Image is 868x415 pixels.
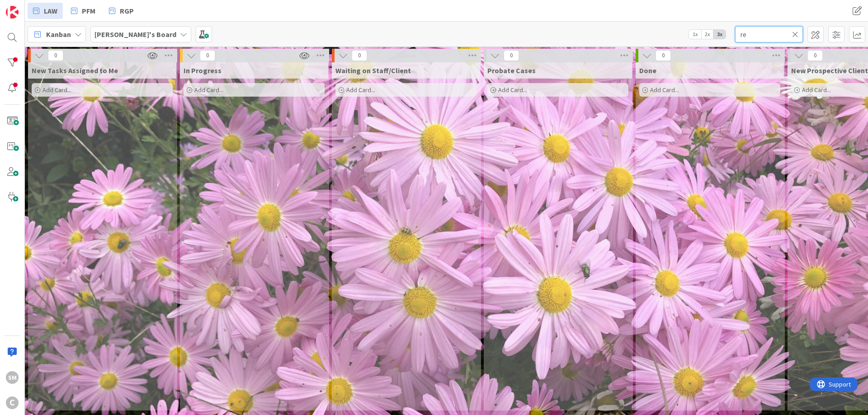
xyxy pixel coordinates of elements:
span: Add Card... [802,86,831,94]
span: Add Card... [194,86,223,94]
span: Kanban [46,29,71,40]
span: Add Card... [498,86,527,94]
span: 3x [713,30,726,39]
span: Add Card... [650,86,679,94]
span: Support [19,1,41,12]
a: LAW [28,3,63,19]
span: 0 [352,50,367,61]
span: PFM [82,5,95,16]
span: 0 [48,50,63,61]
span: RGP [120,5,134,16]
span: Done [639,66,656,75]
span: 2x [701,30,713,39]
input: Quick Filter... [735,26,803,42]
span: Add Card... [346,86,375,94]
span: New Tasks Assigned to Me [32,66,118,75]
div: SM [6,371,19,384]
div: C [6,396,19,409]
b: [PERSON_NAME]'s Board [94,30,176,39]
span: 0 [504,50,519,61]
a: RGP [104,3,139,19]
span: 0 [807,50,823,61]
span: Waiting on Staff/Client [335,66,411,75]
span: LAW [44,5,57,16]
a: PFM [66,3,101,19]
span: In Progress [184,66,222,75]
span: Probate Cases [487,66,536,75]
span: 0 [200,50,215,61]
img: Visit kanbanzone.com [6,6,19,19]
span: 1x [689,30,701,39]
span: 0 [656,50,671,61]
span: Add Card... [42,86,71,94]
